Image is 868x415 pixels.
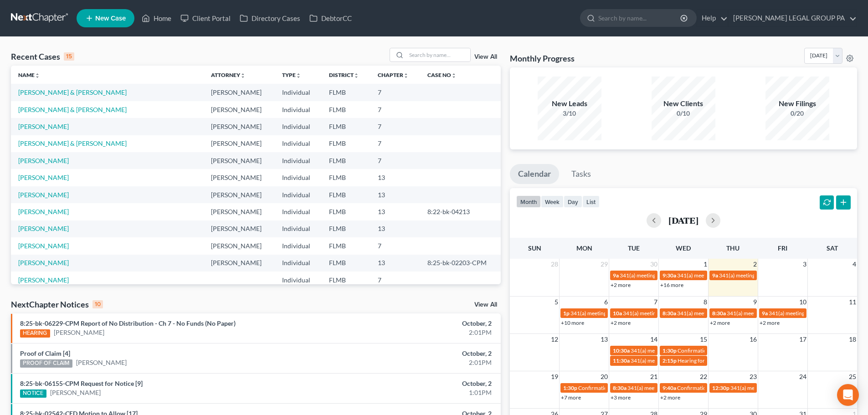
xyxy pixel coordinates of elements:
td: 13 [370,203,420,220]
span: 9a [762,310,768,317]
td: Individual [275,169,322,186]
a: DebtorCC [305,10,356,26]
a: Nameunfold_more [18,72,40,78]
div: PROOF OF CLAIM [20,359,72,368]
td: 13 [370,169,420,186]
span: 9:30a [663,272,676,279]
span: 21 [649,371,658,382]
a: Home [137,10,176,26]
td: Individual [275,84,322,101]
td: Individual [275,152,322,169]
div: 0/10 [652,109,715,118]
a: Typeunfold_more [282,72,301,78]
a: Case Nounfold_more [427,72,457,78]
a: [PERSON_NAME] [18,123,69,130]
span: 341(a) meeting for [PERSON_NAME] [730,384,818,391]
a: +2 more [760,319,780,326]
span: 341(a) meeting for [PERSON_NAME] [623,310,711,317]
td: FLMB [322,272,370,288]
a: +3 more [611,394,631,401]
span: Confirmation hearing for [PERSON_NAME] [578,384,682,391]
button: week [541,195,564,208]
span: 341(a) meeting for [PERSON_NAME] & [PERSON_NAME] [727,310,863,317]
span: 1p [563,310,570,317]
a: [PERSON_NAME] & [PERSON_NAME] [18,106,127,113]
span: 10a [613,310,622,317]
td: Individual [275,186,322,203]
a: Client Portal [176,10,235,26]
input: Search by name... [598,10,682,26]
a: [PERSON_NAME] [18,157,69,164]
div: HEARING [20,329,50,338]
span: 9:40a [663,384,676,391]
td: [PERSON_NAME] [204,186,275,203]
span: 30 [649,259,658,270]
h3: Monthly Progress [510,53,575,64]
div: 15 [64,52,74,61]
i: unfold_more [403,73,409,78]
div: New Filings [765,98,829,109]
span: 341(a) meeting for [PERSON_NAME] & [PERSON_NAME] [631,357,767,364]
td: FLMB [322,220,370,237]
span: 9a [613,272,619,279]
span: New Case [95,15,126,22]
span: Sun [528,244,541,252]
span: 6 [603,297,609,307]
span: Mon [576,244,592,252]
td: FLMB [322,169,370,186]
a: [PERSON_NAME] & [PERSON_NAME] [18,88,127,96]
button: day [564,195,582,208]
td: [PERSON_NAME] [204,255,275,272]
td: Individual [275,135,322,152]
a: +2 more [611,282,631,288]
td: Individual [275,272,322,288]
span: 2:15p [663,357,677,364]
td: Individual [275,255,322,272]
div: NextChapter Notices [11,299,103,310]
a: Districtunfold_more [329,72,359,78]
a: Help [697,10,728,26]
span: 17 [798,334,807,345]
span: 10 [798,297,807,307]
span: 9 [752,297,758,307]
a: [PERSON_NAME] [50,388,101,397]
span: 341(a) meeting for [PERSON_NAME] [769,310,857,317]
td: 13 [370,255,420,272]
a: Chapterunfold_more [378,72,409,78]
div: 1:01PM [340,388,492,397]
span: 4 [852,259,857,270]
div: 2:01PM [340,328,492,337]
a: +2 more [660,394,680,401]
a: [PERSON_NAME] [54,328,104,337]
span: Hearing for [PERSON_NAME] [678,357,749,364]
td: 8:25-bk-02203-CPM [420,255,501,272]
a: +16 more [660,282,683,288]
td: 7 [370,84,420,101]
span: Wed [676,244,691,252]
td: 7 [370,118,420,135]
td: [PERSON_NAME] [204,220,275,237]
span: 341(a) meeting for [PERSON_NAME] [620,272,708,279]
i: unfold_more [451,73,457,78]
div: October, 2 [340,379,492,388]
td: 13 [370,220,420,237]
td: [PERSON_NAME] [204,152,275,169]
td: 7 [370,152,420,169]
td: [PERSON_NAME] [204,169,275,186]
td: FLMB [322,118,370,135]
a: [PERSON_NAME] [18,242,69,250]
i: unfold_more [240,73,246,78]
a: +10 more [561,319,584,326]
span: 341(a) meeting for [PERSON_NAME] [677,310,765,317]
span: Confirmation hearing for [PERSON_NAME] & [PERSON_NAME] [678,347,829,354]
td: Individual [275,203,322,220]
span: 3 [802,259,807,270]
td: [PERSON_NAME] [204,135,275,152]
button: month [516,195,541,208]
span: 10:30a [613,347,630,354]
a: Attorneyunfold_more [211,72,246,78]
span: 14 [649,334,658,345]
span: 341(a) meeting for [PERSON_NAME] [677,272,765,279]
td: FLMB [322,84,370,101]
span: 19 [550,371,559,382]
